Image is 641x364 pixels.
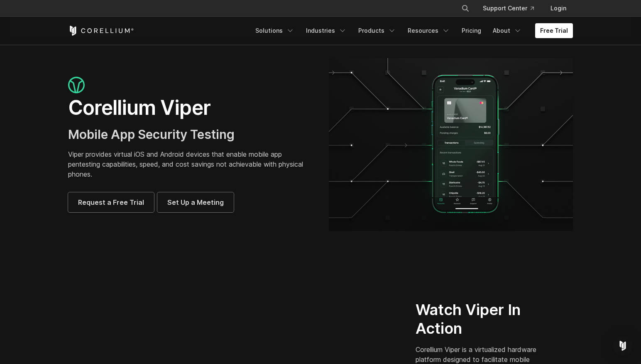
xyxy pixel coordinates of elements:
[416,301,541,338] h2: Watch Viper In Action
[353,23,401,38] a: Products
[68,127,235,142] span: Mobile App Security Testing
[301,23,352,38] a: Industries
[457,23,486,38] a: Pricing
[476,1,541,16] a: Support Center
[68,149,312,179] p: Viper provides virtual iOS and Android devices that enable mobile app pentesting capabilities, sp...
[68,26,134,36] a: Corellium Home
[544,1,573,16] a: Login
[451,1,573,16] div: Navigation Menu
[403,23,455,38] a: Resources
[488,23,527,38] a: About
[613,336,633,356] div: Open Intercom Messenger
[68,95,312,120] h1: Corellium Viper
[535,23,573,38] a: Free Trial
[157,192,234,212] a: Set Up a Meeting
[68,192,154,212] a: Request a Free Trial
[250,23,573,38] div: Navigation Menu
[329,58,573,231] img: viper_hero
[250,23,299,38] a: Solutions
[167,197,224,207] span: Set Up a Meeting
[68,77,85,94] img: viper_icon_large
[458,1,473,16] button: Search
[78,197,144,207] span: Request a Free Trial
